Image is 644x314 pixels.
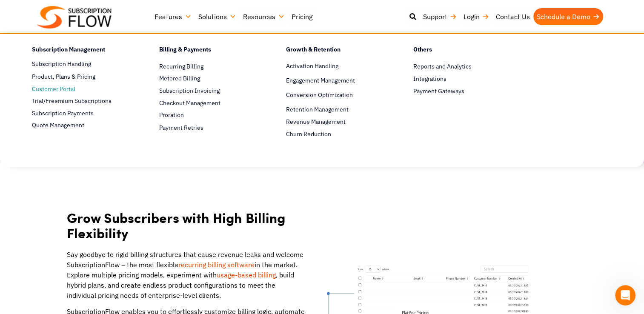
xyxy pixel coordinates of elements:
iframe: Intercom live chat [615,285,635,305]
span: Revenue Management [286,117,346,126]
a: Activation Handling [286,61,384,71]
h4: Billing & Payments [159,45,257,57]
a: Contact Us [492,8,533,25]
a: usage-based billing [217,271,276,279]
span: Subscription Payments [32,109,94,118]
a: Payment Gateways [413,86,511,96]
a: Payment Retries [159,123,257,133]
a: Customer Portal [32,84,129,94]
a: Metered Billing [159,74,257,84]
a: Integrations [413,74,511,84]
a: Retention Management [286,105,384,115]
a: Product, Plans & Pricing [32,71,129,82]
a: Revenue Management [286,117,384,127]
span: Retention Management [286,105,349,114]
span: Product, Plans & Pricing [32,72,95,81]
a: Quote Management [32,120,129,131]
a: Engagement Management [286,76,384,86]
a: Subscription Handling [32,59,129,69]
img: Subscriptionflow [37,6,112,29]
a: Support [420,8,460,25]
a: Schedule a Demo [533,8,603,25]
h4: Subscription Management [32,45,129,57]
a: Conversion Optimization [286,90,384,100]
a: Churn Reduction [286,129,384,139]
span: Integrations [413,74,447,83]
p: Say goodbye to rigid billing structures that cause revenue leaks and welcome SubscriptionFlow – t... [67,249,305,300]
a: Recurring Billing [159,61,257,71]
a: Checkout Management [159,98,257,108]
span: Customer Portal [32,85,75,94]
a: recurring billing software [178,260,255,269]
span: Recurring Billing [159,62,203,71]
span: Checkout Management [159,99,220,108]
a: Subscription Invoicing [159,86,257,96]
a: Features [151,8,195,25]
span: Reports and Analytics [413,62,472,71]
a: Subscription Payments [32,108,129,118]
span: Payment Retries [159,123,203,132]
a: Proration [159,110,257,120]
h4: Growth & Retention [286,45,384,57]
span: Churn Reduction [286,130,331,139]
h4: Others [413,45,511,57]
a: Reports and Analytics [413,61,511,71]
h2: Grow Subscribers with High Billing Flexibility [67,210,305,241]
a: Login [460,8,492,25]
a: Pricing [288,8,316,25]
a: Trial/Freemium Subscriptions [32,96,129,106]
span: Payment Gateways [413,87,464,96]
a: Resources [240,8,288,25]
a: Solutions [195,8,240,25]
